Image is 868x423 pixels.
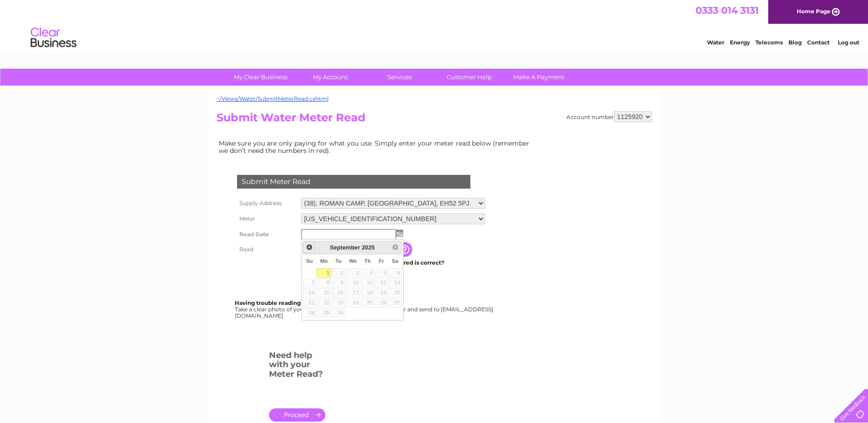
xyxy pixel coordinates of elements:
a: Customer Help [431,69,507,86]
a: Prev [303,242,315,253]
div: Clear Business is a trading name of Verastar Limited (registered in [GEOGRAPHIC_DATA] No. 3667643... [218,5,651,44]
span: Prev [306,244,313,251]
a: 0333 014 3131 [695,5,759,16]
span: September [330,244,360,251]
a: Make A Payment [501,69,577,86]
th: Supply Address [235,195,299,211]
a: Services [362,69,437,86]
a: 1 [317,268,331,277]
span: Wednesday [349,258,357,264]
a: Telecoms [755,39,783,46]
div: Account number [566,111,652,122]
a: My Account [292,69,368,86]
th: Read Date [235,227,299,242]
a: ~/Views/Water/SubmitMeterRead.cshtml [216,95,329,102]
a: Log out [838,39,859,46]
a: Blog [788,39,802,46]
td: Are you sure the read you have entered is correct? [299,257,487,269]
span: Tuesday [335,258,341,264]
h2: Submit Water Meter Read [216,111,652,129]
input: Information [398,242,414,257]
a: Energy [730,39,750,46]
span: Saturday [392,258,399,264]
a: My Clear Business [223,69,298,86]
img: ... [396,229,403,237]
span: Sunday [306,258,313,264]
span: Friday [379,258,384,264]
a: . [269,408,325,422]
th: Meter [235,211,299,227]
div: Take a clear photo of your readings, tell us which supply it's for and send to [EMAIL_ADDRESS][DO... [235,300,495,319]
td: Make sure you are only paying for what you use. Simply enter your meter read below (remember we d... [216,137,537,157]
h3: Need help with your Meter Read? [269,349,325,384]
a: Contact [807,39,830,46]
span: Monday [320,258,328,264]
a: Water [707,39,724,46]
b: Having trouble reading your meter? [235,299,337,306]
th: Read [235,242,299,257]
span: 2025 [361,244,374,251]
div: Submit Meter Read [237,175,470,189]
span: Thursday [364,258,371,264]
img: logo.png [30,24,77,52]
